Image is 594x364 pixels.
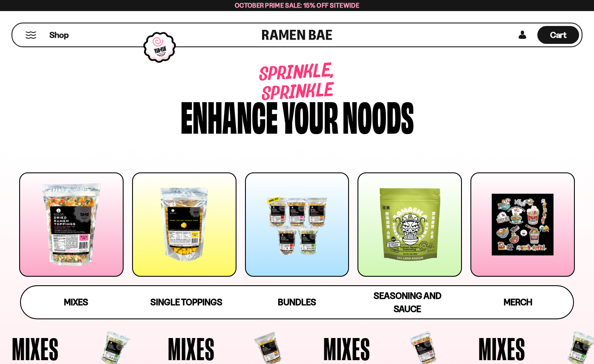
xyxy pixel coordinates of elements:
[278,297,316,307] span: Bundles
[374,290,441,314] span: Seasoning and Sauce
[150,297,222,307] span: Single Toppings
[504,297,532,307] span: Merch
[463,286,573,318] a: Merch
[235,1,359,9] span: October Prime Sale: 15% off Sitewide
[181,95,278,135] div: Enhance
[64,297,88,307] span: Mixes
[550,30,567,40] span: Cart
[242,286,352,318] a: Bundles
[49,26,69,44] a: Shop
[343,95,414,135] div: noods
[537,23,579,46] div: Cart
[25,32,37,39] button: Mobile Menu Trigger
[131,286,242,318] a: Single Toppings
[282,95,338,135] div: your
[352,286,463,318] a: Seasoning and Sauce
[49,29,69,41] span: Shop
[21,286,131,318] a: Mixes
